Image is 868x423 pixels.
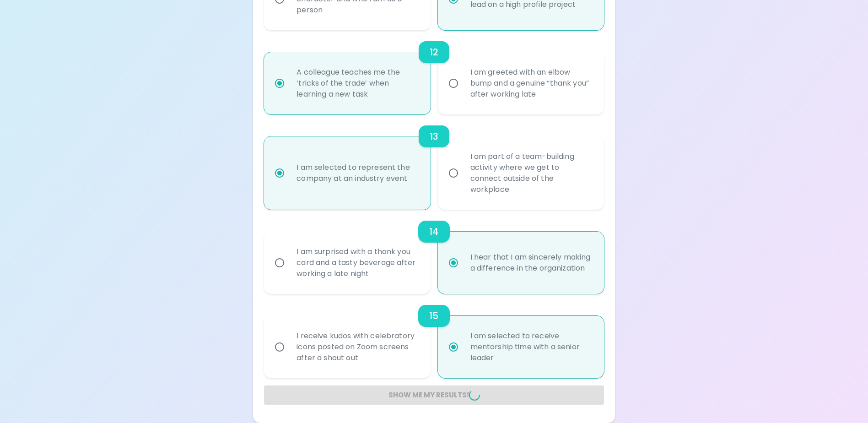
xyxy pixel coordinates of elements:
div: choice-group-check [264,114,604,210]
div: choice-group-check [264,30,604,114]
div: I am part of a team-building activity where we get to connect outside of the workplace [463,140,599,206]
div: I am surprised with a thank you card and a tasty beverage after working a late night [289,235,425,290]
div: I am selected to represent the company at an industry event [289,151,425,195]
div: choice-group-check [264,210,604,294]
h6: 14 [429,224,438,239]
h6: 15 [429,309,438,323]
div: I am greeted with an elbow bump and a genuine “thank you” after working late [463,56,599,111]
div: A colleague teaches me the ‘tricks of the trade’ when learning a new task [289,56,425,111]
h6: 13 [430,129,438,144]
div: I am selected to receive mentorship time with a senior leader [463,320,599,374]
div: I receive kudos with celebratory icons posted on Zoom screens after a shout out [289,320,425,374]
div: choice-group-check [264,294,604,378]
div: I hear that I am sincerely making a difference in the organization [463,241,599,285]
h6: 12 [430,45,438,60]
